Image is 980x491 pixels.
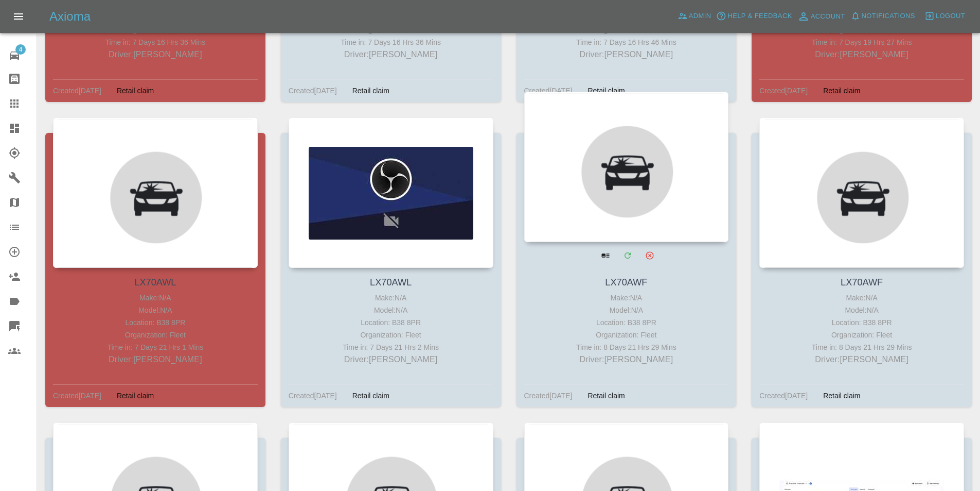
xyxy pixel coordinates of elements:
[527,48,726,61] p: Driver: [PERSON_NAME]
[53,390,101,402] div: Created [DATE]
[639,245,660,266] button: Archive
[936,10,965,22] span: Logout
[795,8,848,25] a: Account
[289,84,337,97] div: Created [DATE]
[762,329,961,341] div: Organization: Fleet
[762,353,961,366] p: Driver: [PERSON_NAME]
[617,245,638,266] a: Modify
[56,36,255,48] div: Time in: 7 Days 16 Hrs 36 Mins
[291,36,491,48] div: Time in: 7 Days 16 Hrs 36 Mins
[815,84,868,97] div: Retail claim
[714,8,794,24] button: Help & Feedback
[527,353,726,366] p: Driver: [PERSON_NAME]
[49,8,91,25] h5: Axioma
[291,316,491,329] div: Location: B38 8PR
[811,11,845,23] span: Account
[762,304,961,316] div: Model: N/A
[848,8,918,24] button: Notifications
[291,341,491,353] div: Time in: 7 Days 21 Hrs 2 Mins
[291,304,491,316] div: Model: N/A
[759,390,808,402] div: Created [DATE]
[922,8,968,24] button: Logout
[527,316,726,329] div: Location: B38 8PR
[109,84,162,97] div: Retail claim
[56,341,255,353] div: Time in: 7 Days 21 Hrs 1 Mins
[762,292,961,304] div: Make: N/A
[762,48,961,61] p: Driver: [PERSON_NAME]
[56,329,255,341] div: Organization: Fleet
[527,36,726,48] div: Time in: 7 Days 16 Hrs 46 Mins
[527,304,726,316] div: Model: N/A
[595,245,616,266] a: View
[56,353,255,366] p: Driver: [PERSON_NAME]
[291,48,491,61] p: Driver: [PERSON_NAME]
[762,316,961,329] div: Location: B38 8PR
[345,84,397,97] div: Retail claim
[291,353,491,366] p: Driver: [PERSON_NAME]
[527,292,726,304] div: Make: N/A
[56,292,255,304] div: Make: N/A
[291,292,491,304] div: Make: N/A
[759,84,808,97] div: Created [DATE]
[15,44,26,55] span: 4
[6,4,31,29] button: Open drawer
[580,390,632,402] div: Retail claim
[56,316,255,329] div: Location: B38 8PR
[56,48,255,61] p: Driver: [PERSON_NAME]
[762,36,961,48] div: Time in: 7 Days 19 Hrs 27 Mins
[605,277,647,287] a: LX70AWF
[53,84,101,97] div: Created [DATE]
[727,10,792,22] span: Help & Feedback
[675,8,714,24] a: Admin
[109,390,162,402] div: Retail claim
[862,10,915,22] span: Notifications
[524,390,573,402] div: Created [DATE]
[134,277,176,287] a: LX70AWL
[345,390,397,402] div: Retail claim
[815,390,868,402] div: Retail claim
[56,304,255,316] div: Model: N/A
[370,277,412,287] a: LX70AWL
[289,390,337,402] div: Created [DATE]
[291,329,491,341] div: Organization: Fleet
[762,341,961,353] div: Time in: 8 Days 21 Hrs 29 Mins
[524,84,573,97] div: Created [DATE]
[527,329,726,341] div: Organization: Fleet
[841,277,883,287] a: LX70AWF
[689,10,711,22] span: Admin
[527,341,726,353] div: Time in: 8 Days 21 Hrs 29 Mins
[580,84,632,97] div: Retail claim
